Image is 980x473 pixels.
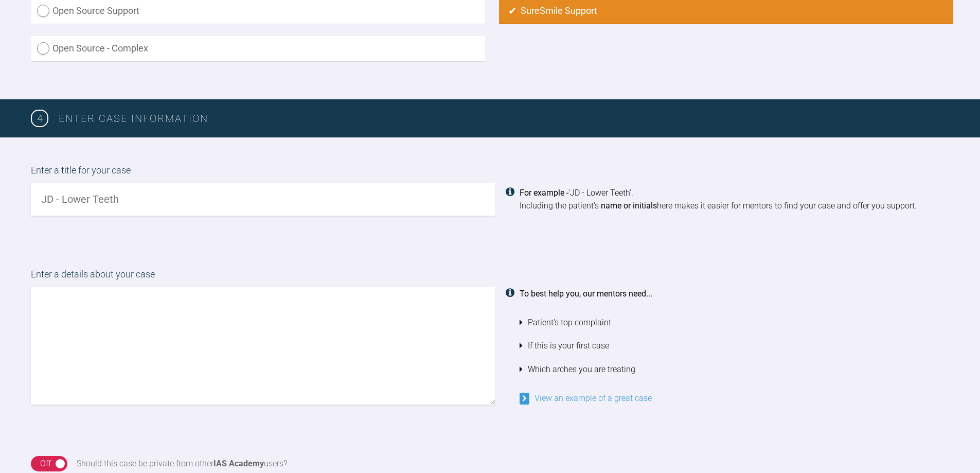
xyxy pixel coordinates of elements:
strong: IAS Academy [213,459,264,468]
strong: To best help you, our mentors need... [520,289,652,299]
h3: Enter case information [59,110,949,127]
strong: name or initials [601,201,657,211]
div: Off [40,457,51,470]
label: Enter a details about your case [31,267,949,287]
div: Should this case be private from other users? [77,457,287,470]
div: 'JD - Lower Teeth'. Including the patient's here makes it easier for mentors to find your case an... [520,186,950,213]
label: Open Source - Complex [31,36,485,61]
a: View an example of a great case [520,393,652,403]
strong: For example - [520,188,568,198]
span: 4 [31,110,48,127]
input: JD - Lower Teeth [31,183,495,216]
label: Enter a title for your case [31,163,949,183]
li: If this is your first case [520,334,950,358]
li: Patient's top complaint [520,311,950,335]
li: Which arches you are treating [520,358,950,381]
